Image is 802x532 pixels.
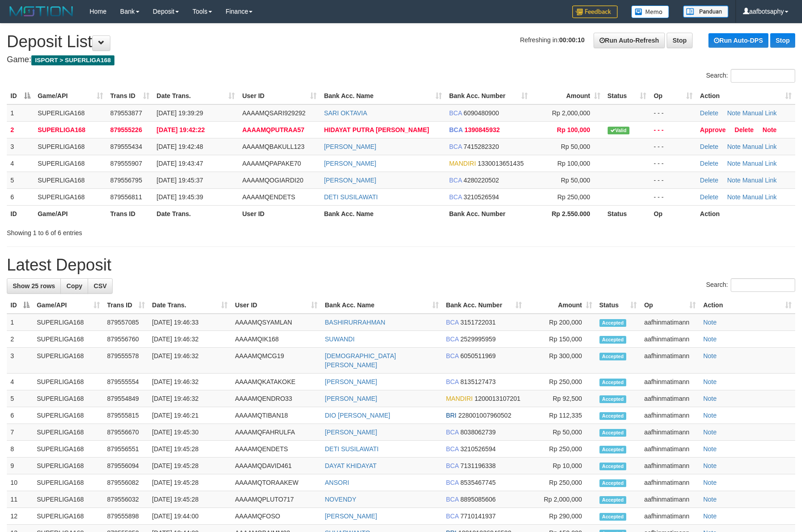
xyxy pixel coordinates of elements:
h1: Latest Deposit [7,256,795,274]
td: aafhinmatimann [640,374,699,390]
a: SUWANDI [325,335,355,343]
a: Note [727,193,741,201]
th: Rp 2.550.000 [531,205,604,222]
td: Rp 250,000 [525,374,596,390]
a: Delete [700,193,718,201]
th: Date Trans. [153,205,239,222]
span: MANDIRI [446,395,473,402]
span: Rp 100,000 [557,160,590,167]
td: 879555898 [104,508,149,525]
th: Trans ID [107,205,153,222]
a: Note [727,160,741,167]
a: Manual Link [743,143,777,150]
td: 2 [7,121,34,138]
th: Bank Acc. Name: activate to sort column ascending [320,88,446,104]
td: Rp 2,000,000 [525,491,596,508]
a: [PERSON_NAME] [324,177,376,184]
td: [DATE] 19:45:28 [149,441,232,458]
td: SUPERLIGA168 [33,407,104,424]
td: 9 [7,458,33,474]
a: Note [703,319,717,326]
a: Note [703,479,717,486]
td: AAAAMQDAVID461 [231,458,321,474]
td: SUPERLIGA168 [33,348,104,374]
span: 879553877 [110,109,142,117]
span: [DATE] 19:42:22 [157,126,205,133]
td: [DATE] 19:45:28 [149,474,232,491]
span: Copy 8895085606 to clipboard [460,496,496,503]
td: 879556094 [104,458,149,474]
a: SARI OKTAVIA [324,109,367,117]
td: 3 [7,138,34,155]
td: [DATE] 19:44:00 [149,508,232,525]
td: aafhinmatimann [640,458,699,474]
a: Delete [700,160,718,167]
span: Accepted [599,513,627,521]
span: [DATE] 19:45:39 [157,193,203,201]
input: Search: [731,278,795,292]
td: SUPERLIGA168 [33,390,104,407]
span: BCA [449,177,462,184]
td: 1 [7,314,33,331]
a: Show 25 rows [7,278,61,294]
td: SUPERLIGA168 [33,374,104,390]
td: SUPERLIGA168 [33,491,104,508]
td: 8 [7,441,33,458]
a: DAYAT KHIDAYAT [325,462,376,469]
a: [PERSON_NAME] [324,160,376,167]
span: Accepted [599,479,627,487]
span: Rp 2,000,000 [552,109,590,117]
th: Bank Acc. Number [446,205,531,222]
td: aafhinmatimann [640,441,699,458]
td: 6 [7,188,34,205]
th: Bank Acc. Number: activate to sort column ascending [446,88,531,104]
td: AAAAMQPLUTO717 [231,491,321,508]
td: [DATE] 19:45:28 [149,458,232,474]
a: [PERSON_NAME] [325,378,377,385]
span: AAAAMQBAKULL123 [242,143,304,150]
span: BCA [449,109,462,117]
span: Refreshing in: [520,36,584,44]
th: Date Trans.: activate to sort column ascending [149,297,232,314]
th: ID: activate to sort column descending [7,297,33,314]
td: - - - [650,138,696,155]
span: BRI [446,412,456,419]
td: 879556760 [104,331,149,348]
td: aafhinmatimann [640,474,699,491]
th: User ID: activate to sort column ascending [231,297,321,314]
a: HIDAYAT PUTRA [PERSON_NAME] [324,126,429,133]
span: ISPORT > SUPERLIGA168 [31,55,114,65]
a: NOVENDY [325,496,356,503]
span: AAAAMQPAPAKE70 [242,160,301,167]
span: Copy 7131196338 to clipboard [460,462,496,469]
td: 10 [7,474,33,491]
img: panduan.png [683,5,728,18]
td: SUPERLIGA168 [34,121,107,138]
th: Bank Acc. Number: activate to sort column ascending [442,297,525,314]
a: Run Auto-Refresh [594,33,665,48]
span: Show 25 rows [13,282,55,290]
td: 7 [7,424,33,441]
span: AAAAMQSARI929292 [242,109,305,117]
a: Note [703,412,717,419]
td: [DATE] 19:46:32 [149,374,232,390]
a: Note [727,109,741,117]
th: Trans ID: activate to sort column ascending [104,297,149,314]
span: MANDIRI [449,160,476,167]
span: Accepted [599,336,627,344]
span: Copy 2529995959 to clipboard [460,335,496,343]
td: [DATE] 19:45:30 [149,424,232,441]
th: Op: activate to sort column ascending [640,297,699,314]
td: Rp 50,000 [525,424,596,441]
span: [DATE] 19:45:37 [157,177,203,184]
span: Rp 50,000 [561,177,590,184]
span: Accepted [599,379,627,386]
a: [DEMOGRAPHIC_DATA][PERSON_NAME] [325,352,396,369]
img: Button%20Memo.svg [631,5,669,18]
h4: Game: [7,55,795,64]
th: Bank Acc. Name: activate to sort column ascending [321,297,442,314]
span: Copy 3210526594 to clipboard [460,445,496,453]
th: Game/API [34,205,107,222]
th: Op [650,205,696,222]
a: Stop [667,33,693,48]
